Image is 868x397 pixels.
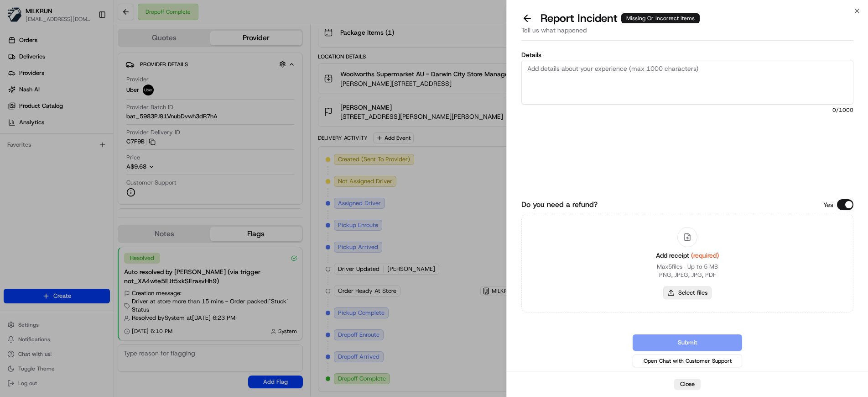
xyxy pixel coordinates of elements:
[521,52,853,58] label: Details
[521,26,853,41] div: Tell us what happened
[633,355,742,367] button: Open Chat with Customer Support
[691,251,719,259] span: (required)
[659,271,716,279] p: PNG, JPEG, JPG, PDF
[521,199,598,210] label: Do you need a refund?
[621,13,700,23] div: Missing Or Incorrect Items
[663,286,712,299] button: Select files
[521,106,853,114] span: 0 /1000
[674,379,701,390] button: Close
[541,11,700,26] p: Report Incident
[823,200,833,209] p: Yes
[656,251,719,259] span: Add receipt
[657,263,718,271] p: Max 5 files ∙ Up to 5 MB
